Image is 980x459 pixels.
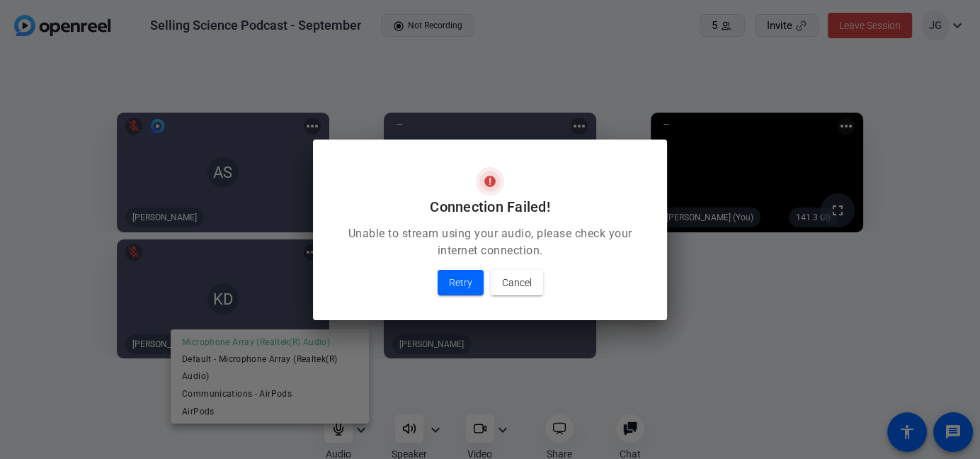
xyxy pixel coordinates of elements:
button: Retry [438,270,484,295]
p: Unable to stream using your audio, please check your internet connection. [330,225,650,259]
button: Cancel [491,270,543,295]
span: Retry [449,274,472,291]
span: Cancel [502,274,532,291]
h2: Connection Failed! [330,195,650,218]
